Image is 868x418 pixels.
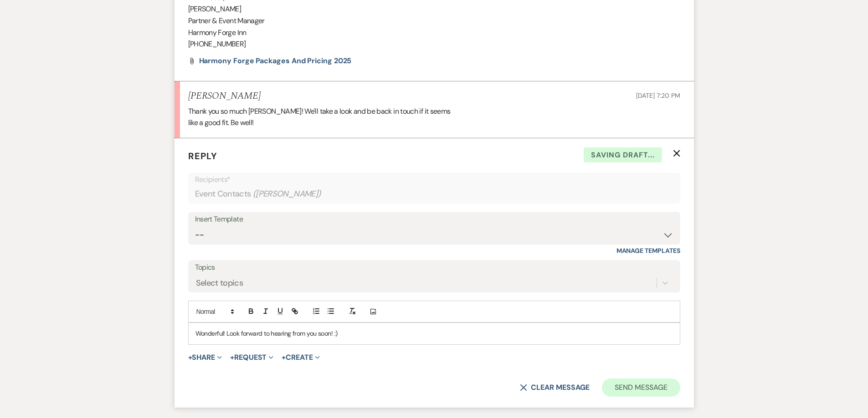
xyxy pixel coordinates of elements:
p: Partner & Event Manager [188,15,680,27]
p: Harmony Forge Inn [188,27,680,39]
p: Recipients* [195,174,673,186]
p: Wonderful! Look forward to hearing from you soon! :) [195,328,673,338]
p: [PHONE_NUMBER] [188,38,680,50]
button: Request [230,354,273,361]
span: Saving draft... [584,147,662,163]
a: Manage Templates [616,247,680,255]
button: Share [188,354,222,361]
span: Reply [188,150,217,162]
div: Event Contacts [195,185,673,203]
span: [DATE] 7:20 PM [636,91,680,100]
button: Create [282,354,319,361]
span: Harmony Forge Packages and Pricing 2025 [199,56,352,65]
button: Clear message [520,384,589,391]
span: + [188,354,192,361]
span: ( [PERSON_NAME] ) [253,188,321,200]
span: + [230,354,234,361]
div: Insert Template [195,213,673,226]
div: Select topics [196,277,243,289]
h5: [PERSON_NAME] [188,91,261,102]
button: Send Message [602,378,680,397]
div: Thank you so much [PERSON_NAME]! We'll take a look and be back in touch if it seems like a good f... [188,106,680,129]
span: + [282,354,286,361]
label: Topics [195,261,673,274]
a: Harmony Forge Packages and Pricing 2025 [199,57,352,65]
p: [PERSON_NAME] [188,3,680,15]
